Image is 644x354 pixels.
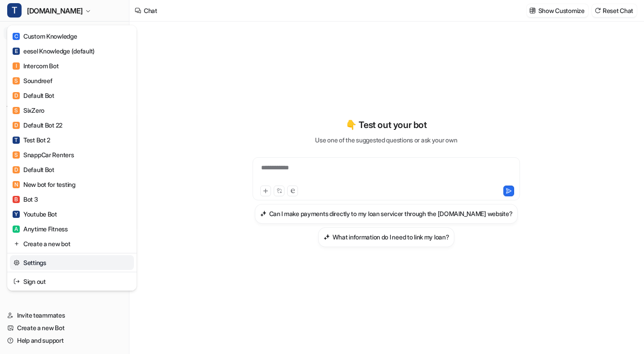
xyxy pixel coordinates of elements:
span: S [13,107,20,114]
div: eesel Knowledge (default) [13,46,95,56]
span: S [13,77,20,84]
span: [DOMAIN_NAME] [27,4,83,17]
span: N [13,181,20,188]
div: Custom Knowledge [13,31,77,41]
span: A [13,226,20,233]
span: D [13,92,20,99]
div: Anytime Fitness [13,224,68,234]
div: Intercom Bot [13,61,59,71]
div: Test Bot 2 [13,135,50,145]
a: Settings [10,255,134,270]
div: SixZero [13,106,44,115]
a: Sign out [10,274,134,289]
div: Default Bot 22 [13,120,62,130]
div: Default Bot [13,165,54,174]
span: D [13,166,20,173]
span: T [7,3,22,18]
div: New bot for testing [13,180,76,189]
div: Youtube Bot [13,209,57,219]
span: T [13,137,20,144]
div: SnappCar Renters [13,150,74,159]
span: B [13,196,20,203]
a: Create a new bot [10,236,134,251]
span: Y [13,211,20,218]
img: reset [13,277,20,286]
span: I [13,62,20,70]
span: D [13,122,20,129]
span: C [13,33,20,40]
span: E [13,48,20,55]
div: T[DOMAIN_NAME] [7,25,137,291]
div: Default Bot [13,91,54,100]
img: reset [13,239,20,248]
div: Bot 3 [13,195,38,204]
img: reset [13,258,20,267]
div: Soundreef [13,76,52,85]
span: S [13,151,20,159]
